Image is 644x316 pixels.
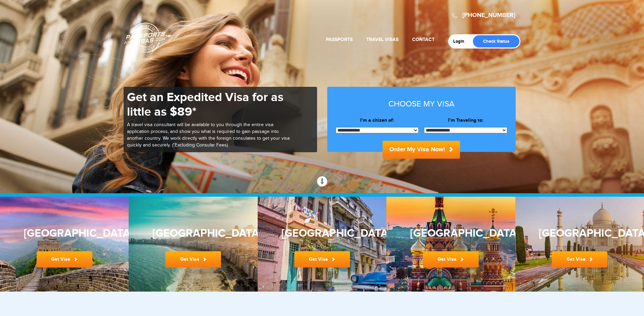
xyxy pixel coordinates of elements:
[423,251,479,268] a: Get Visa
[37,251,92,268] a: Get Visa
[165,251,221,268] a: Get Visa
[152,228,234,239] h3: [GEOGRAPHIC_DATA]
[539,228,620,239] h3: [GEOGRAPHIC_DATA]
[473,35,519,47] a: Check Status
[410,228,492,239] h3: [GEOGRAPHIC_DATA]
[336,117,419,124] label: I’m a citizen of:
[24,228,105,239] h3: [GEOGRAPHIC_DATA]
[383,141,460,159] button: Order My Visa Now!
[552,251,607,268] a: Get Visa
[453,39,469,44] a: Login
[127,90,290,119] h1: Get an Expedited Visa for as little as $89*
[412,37,435,42] a: Contact
[124,22,172,53] a: Passports & [DOMAIN_NAME]
[424,117,507,124] label: I’m Traveling to:
[127,122,290,149] p: A travel visa consultant will be available to you through the entire visa application process, an...
[462,12,515,19] a: [PHONE_NUMBER]
[326,37,353,42] a: Passports
[336,100,507,108] h3: Choose my visa
[366,37,399,42] a: Travel Visas
[294,251,350,268] a: Get Visa
[281,228,363,239] h3: [GEOGRAPHIC_DATA]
